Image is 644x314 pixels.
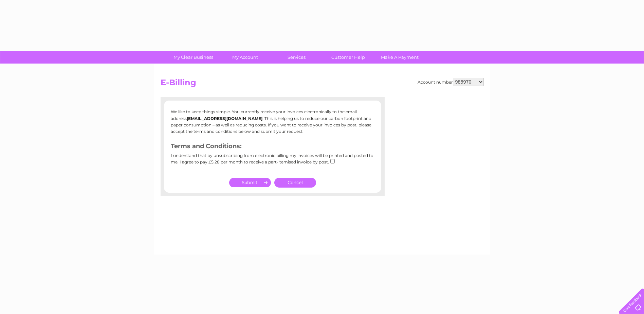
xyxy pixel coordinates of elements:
[187,116,262,121] b: [EMAIL_ADDRESS][DOMAIN_NAME]
[418,78,484,86] div: Account number
[161,78,484,91] h2: E-Billing
[269,51,325,64] a: Services
[229,178,271,187] input: Submit
[171,153,374,169] div: I understand that by unsubscribing from electronic billing my invoices will be printed and posted...
[217,51,273,64] a: My Account
[171,141,374,153] h3: Terms and Conditions:
[372,51,428,64] a: Make A Payment
[165,51,221,64] a: My Clear Business
[171,108,374,135] p: We like to keep things simple. You currently receive your invoices electronically to the email ad...
[320,51,376,64] a: Customer Help
[274,178,316,188] a: Cancel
